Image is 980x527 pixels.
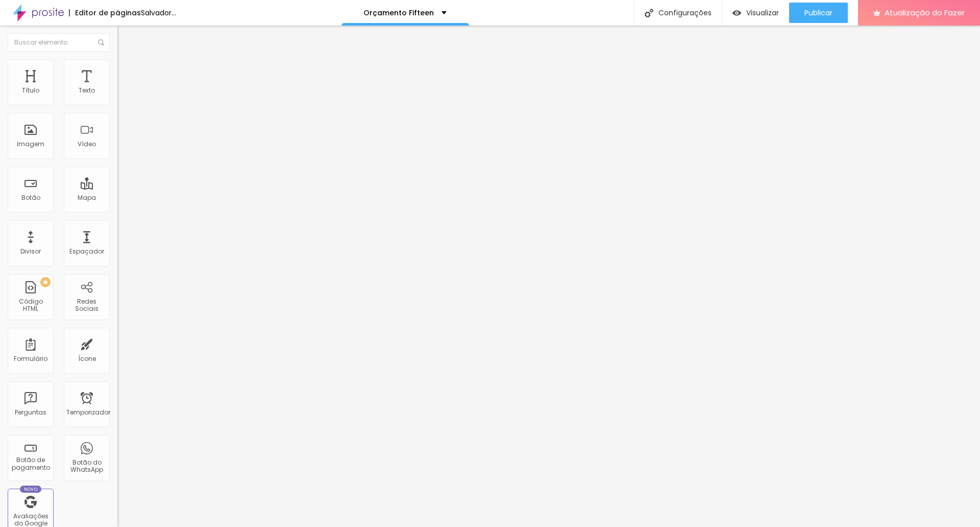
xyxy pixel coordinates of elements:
font: Divisor [20,247,41,256]
font: Novo [24,486,38,492]
font: Perguntas [15,408,46,417]
font: Formulário [14,354,47,363]
input: Buscar elemento [8,33,110,52]
font: Texto [79,86,95,95]
button: Visualizar [722,3,789,23]
font: Botão do WhatsApp [70,458,103,474]
font: Ícone [78,354,96,363]
button: Publicar [789,3,848,23]
font: Salvador... [141,8,176,18]
font: Editor de páginas [75,8,141,18]
font: Botão [21,193,40,202]
font: Código HTML [19,297,43,313]
img: Ícone [645,9,653,17]
font: Redes Sociais [75,297,99,313]
font: Título [22,86,39,95]
iframe: Editor [117,26,980,527]
font: Publicar [804,8,832,18]
font: Botão de pagamento [12,455,50,471]
font: Vídeo [78,140,96,148]
font: Visualizar [746,8,779,18]
font: Orçamento Fifteen [363,8,434,18]
font: Configurações [658,8,712,18]
font: Temporizador [66,408,110,417]
font: Imagem [17,140,44,148]
img: Ícone [98,39,104,45]
font: Mapa [78,193,96,202]
font: Atualização do Fazer [885,7,965,18]
img: view-1.svg [732,9,741,17]
font: Espaçador [69,247,104,256]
